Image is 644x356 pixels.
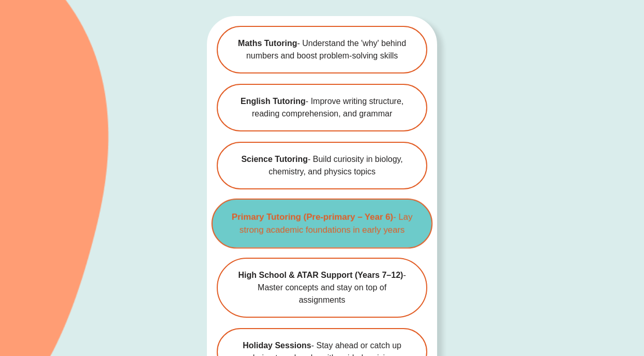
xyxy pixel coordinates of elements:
[233,95,411,120] span: - Improve writing structure, reading comprehension, and grammar
[243,341,311,350] b: Holiday Sessions
[233,269,411,306] span: - Master concepts and stay on top of assignments
[241,97,306,106] b: English Tutoring
[229,211,415,236] span: - Lay strong academic foundations in early years
[233,153,411,178] span: - Build curiosity in biology, chemistry, and physics topics
[232,212,393,221] b: Primary Tutoring (Pre-primary – Year 6)
[217,26,427,73] a: Maths Tutoring- Understand the 'why' behind numbers and boost problem-solving skills
[217,84,427,131] a: English Tutoring- Improve writing structure, reading comprehension, and grammar
[217,258,427,318] a: High School & ATAR Support (Years 7–12)- Master concepts and stay on top of assignments
[238,39,297,48] b: Maths Tutoring
[241,155,308,164] b: Science Tutoring
[233,37,411,62] span: - Understand the 'why' behind numbers and boost problem-solving skills
[212,199,433,249] a: Primary Tutoring (Pre-primary – Year 6)- Lay strong academic foundations in early years
[592,306,644,356] iframe: Chat Widget
[238,271,403,279] b: High School & ATAR Support (Years 7–12)
[217,142,427,189] a: Science Tutoring- Build curiosity in biology, chemistry, and physics topics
